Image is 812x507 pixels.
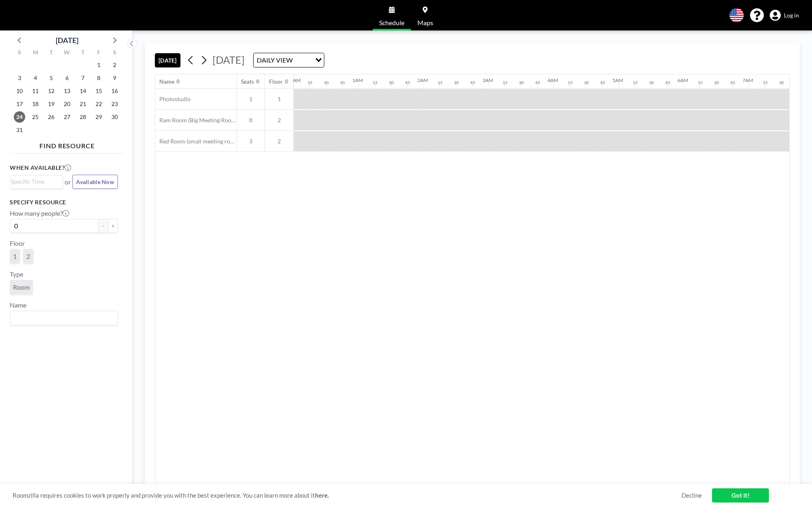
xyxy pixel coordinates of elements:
div: 2AM [417,77,428,83]
span: Log in [784,12,799,19]
span: Saturday, August 30, 2025 [109,111,120,123]
span: 1 [237,95,265,103]
span: Sunday, August 31, 2025 [14,124,25,136]
div: 30 [389,80,394,85]
div: 15 [698,80,703,85]
div: 30 [519,80,524,85]
span: Available Now [76,178,114,185]
div: Seats [241,78,254,85]
div: 1AM [352,77,363,83]
span: Friday, August 22, 2025 [93,98,104,110]
button: [DATE] [155,53,180,67]
div: [DATE] [56,35,78,46]
div: 4AM [547,77,558,83]
span: Saturday, August 23, 2025 [109,98,120,110]
div: Floor [269,78,283,85]
span: Wednesday, August 6, 2025 [61,72,73,84]
span: Wednesday, August 13, 2025 [61,85,73,97]
a: Decline [682,492,702,499]
span: Tuesday, August 26, 2025 [46,111,57,123]
div: 30 [779,80,784,85]
div: 45 [665,80,670,85]
div: 15 [568,80,573,85]
div: 30 [714,80,719,85]
a: Log in [770,10,799,21]
div: 45 [470,80,475,85]
span: Monday, August 4, 2025 [30,72,41,84]
span: Friday, August 1, 2025 [93,59,104,71]
div: 15 [503,80,508,85]
div: 30 [584,80,589,85]
span: 2 [265,117,293,124]
div: T [75,48,91,58]
span: Thursday, August 21, 2025 [77,98,89,110]
img: organization-logo [13,7,52,24]
div: 45 [730,80,735,85]
span: Thursday, August 14, 2025 [77,85,89,97]
span: Saturday, August 16, 2025 [109,85,120,97]
span: Schedule [379,19,404,26]
label: Name [10,301,26,309]
span: Friday, August 8, 2025 [93,72,104,84]
a: Got it! [712,488,769,503]
div: 15 [373,80,378,85]
div: T [43,48,59,58]
span: 1 [13,252,17,260]
div: 30 [649,80,654,85]
span: Ram Room (Big Meeting Room) [155,117,237,124]
div: 15 [633,80,638,85]
div: 45 [535,80,540,85]
span: Sunday, August 10, 2025 [14,85,25,97]
span: Tuesday, August 12, 2025 [46,85,57,97]
div: 3AM [482,77,493,83]
div: 5AM [612,77,623,83]
label: Type [10,270,23,278]
span: 3 [237,138,265,145]
div: 45 [340,80,345,85]
span: Monday, August 25, 2025 [30,111,41,123]
div: 6AM [677,77,688,83]
span: DAILY VIEW [255,55,294,65]
div: Search for option [254,53,324,67]
span: Tuesday, August 19, 2025 [46,98,57,110]
span: Saturday, August 9, 2025 [109,72,120,84]
span: 8 [237,117,265,124]
label: How many people? [10,209,69,217]
input: Search for option [11,177,58,186]
label: Floor [10,239,25,247]
span: Room [13,283,30,291]
h3: Specify resource [10,199,118,206]
div: 45 [405,80,410,85]
span: Thursday, August 28, 2025 [77,111,89,123]
span: Monday, August 11, 2025 [30,85,41,97]
input: Search for option [11,313,113,323]
div: 30 [454,80,459,85]
span: [DATE] [213,54,245,66]
button: - [98,219,108,233]
span: 2 [265,138,293,145]
div: 12AM [287,77,301,83]
span: Saturday, August 2, 2025 [109,59,120,71]
span: Sunday, August 3, 2025 [14,72,25,84]
span: Sunday, August 24, 2025 [14,111,25,123]
div: Name [159,78,174,85]
div: Search for option [10,311,117,325]
button: Available Now [72,175,118,189]
span: Tuesday, August 5, 2025 [46,72,57,84]
button: + [108,219,118,233]
span: or [65,178,71,186]
div: 7AM [743,77,753,83]
span: 1 [265,95,293,103]
span: Roomzilla requires cookies to work properly and provide you with the best experience. You can lea... [13,492,682,499]
span: 2 [26,252,30,260]
span: Wednesday, August 27, 2025 [61,111,73,123]
span: Wednesday, August 20, 2025 [61,98,73,110]
a: here. [315,492,329,499]
div: S [106,48,122,58]
span: Friday, August 15, 2025 [93,85,104,97]
div: 45 [600,80,605,85]
div: 15 [763,80,768,85]
h4: FIND RESOURCE [10,139,124,150]
div: 15 [438,80,443,85]
div: 15 [308,80,313,85]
